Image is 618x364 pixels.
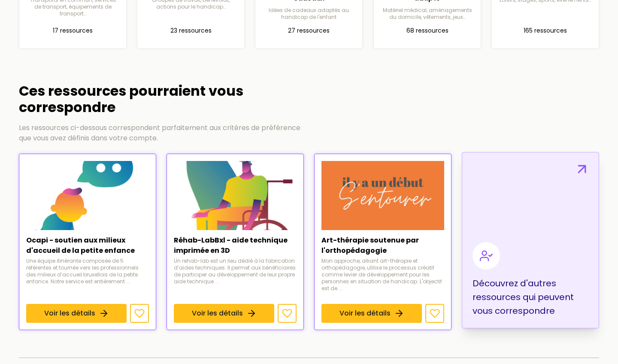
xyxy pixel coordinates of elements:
p: 23 ressources [144,26,237,36]
a: Découvrez d'autres ressources qui peuvent vous correspondre [462,152,599,328]
p: Matériel médical, aménagements du domicile, vêtements, jeux… [381,7,474,21]
a: Voir les détails [321,304,422,323]
p: Découvrez d'autres ressources qui peuvent vous correspondre [473,276,588,318]
button: Ajouter aux favoris [425,304,444,323]
p: 27 ressources [262,26,355,36]
p: 68 ressources [381,26,474,36]
p: 165 ressources [499,26,592,36]
button: Ajouter aux favoris [278,304,297,323]
a: Voir les détails [26,304,127,323]
p: 17 ressources [26,26,119,36]
h2: Ces ressources pourraient vous correspondre [19,83,307,116]
button: Ajouter aux favoris [130,304,149,323]
p: Les ressources ci-dessous correspondent parfaitement aux critères de préférence que vous avez déf... [19,123,307,143]
a: Voir les détails [174,304,274,323]
p: Idées de cadeaux adaptés au handicap de l'enfant [262,7,355,21]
